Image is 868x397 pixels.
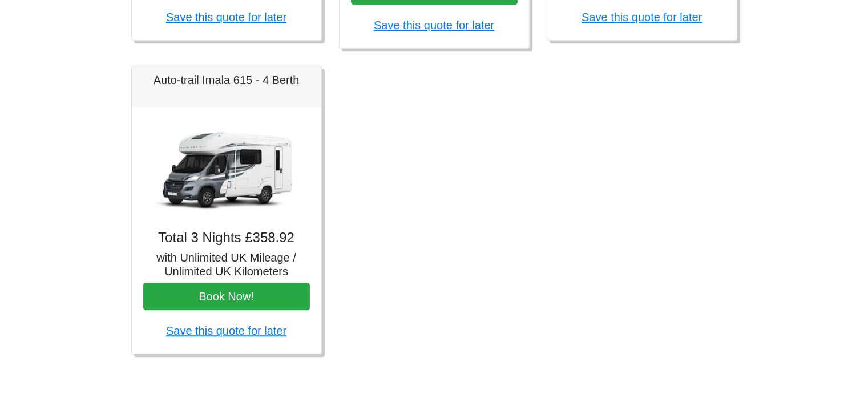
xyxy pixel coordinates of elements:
a: Save this quote for later [166,11,286,23]
h5: Auto-trail Imala 615 - 4 Berth [143,73,310,87]
h5: with Unlimited UK Mileage / Unlimited UK Kilometers [143,251,310,278]
a: Save this quote for later [166,324,286,337]
h4: Total 3 Nights £358.92 [143,230,310,246]
button: Book Now! [143,283,310,310]
a: Save this quote for later [582,11,702,23]
a: Save this quote for later [374,19,494,31]
img: Auto-trail Imala 615 - 4 Berth [147,118,306,220]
